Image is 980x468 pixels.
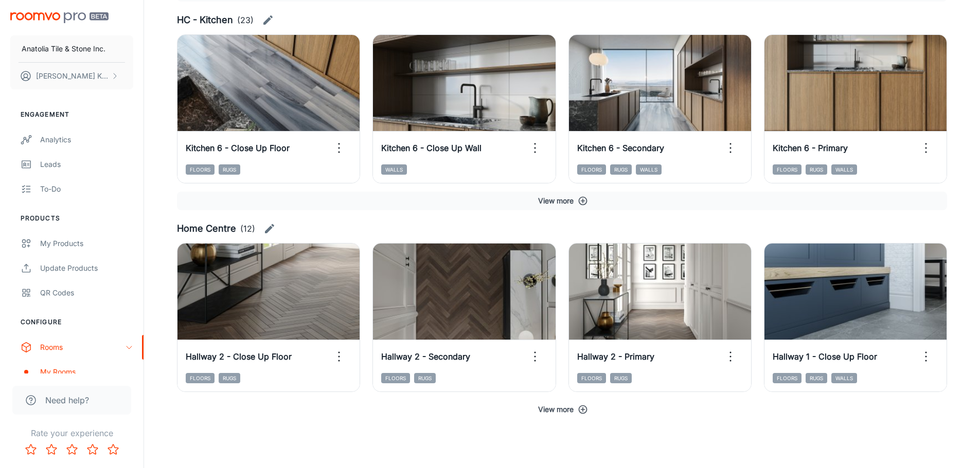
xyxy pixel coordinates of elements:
[186,164,215,175] span: Floors
[577,350,654,363] h6: Hallway 2 - Primary
[636,164,662,175] span: Walls
[381,350,470,363] h6: Hallway 2 - Secondary
[237,14,254,26] p: (23)
[773,373,801,383] span: Floors
[103,439,123,460] button: Rate 5 star
[40,183,133,195] div: To-do
[40,159,133,170] div: Leads
[40,134,133,145] div: Analytics
[41,439,62,460] button: Rate 2 star
[21,439,41,460] button: Rate 1 star
[219,164,240,175] span: Rugs
[610,373,632,383] span: Rugs
[82,439,103,460] button: Rate 4 star
[177,400,947,419] button: View more
[219,373,240,383] span: Rugs
[414,373,436,383] span: Rugs
[773,164,801,175] span: Floors
[10,35,133,62] button: Anatolia Tile & Stone Inc.
[831,373,857,383] span: Walls
[610,164,632,175] span: Rugs
[381,142,482,154] h6: Kitchen 6 - Close Up Wall
[8,427,135,439] p: Rate your experience
[10,12,109,23] img: Roomvo PRO Beta
[40,238,133,249] div: My Products
[177,192,947,210] button: View more
[773,350,877,363] h6: Hallway 1 - Close Up Floor
[806,164,827,175] span: Rugs
[177,221,236,236] h6: Home Centre
[186,142,290,154] h6: Kitchen 6 - Close Up Floor
[40,366,133,378] div: My Rooms
[577,142,664,154] h6: Kitchen 6 - Secondary
[45,394,89,406] span: Need help?
[186,350,292,363] h6: Hallway 2 - Close Up Floor
[40,263,133,274] div: Update Products
[806,373,827,383] span: Rugs
[40,287,133,298] div: QR Codes
[831,164,857,175] span: Walls
[10,63,133,89] button: [PERSON_NAME] Kundargi
[577,164,606,175] span: Floors
[381,164,407,175] span: Walls
[186,373,215,383] span: Floors
[381,373,410,383] span: Floors
[40,342,125,353] div: Rooms
[177,13,233,27] h6: HC - Kitchen
[22,43,105,54] p: Anatolia Tile & Stone Inc.
[62,439,82,460] button: Rate 3 star
[240,222,255,235] p: (12)
[36,70,109,82] p: [PERSON_NAME] Kundargi
[773,142,848,154] h6: Kitchen 6 - Primary
[577,373,606,383] span: Floors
